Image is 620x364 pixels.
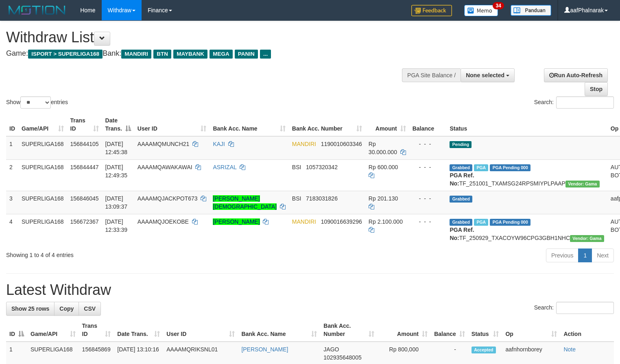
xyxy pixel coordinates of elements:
span: Copy 7183031826 to clipboard [306,195,338,202]
span: CSV [84,305,96,312]
a: CSV [79,302,101,316]
span: MANDIRI [292,141,316,147]
img: panduan.png [511,5,551,16]
th: Trans ID: activate to sort column ascending [67,113,102,136]
th: User ID: activate to sort column ascending [163,318,238,342]
div: - - - [413,218,443,226]
span: 156846045 [70,195,99,202]
th: Game/API: activate to sort column ascending [18,113,67,136]
a: Copy [54,302,79,316]
td: SUPERLIGA168 [18,191,67,214]
span: AAAAMQJACKPOT673 [138,195,198,202]
th: Bank Acc. Name: activate to sort column ascending [238,318,320,342]
div: - - - [413,163,443,171]
span: Copy 1057320342 to clipboard [306,164,338,170]
a: ASRIZAL [213,164,236,170]
input: Search: [556,96,614,109]
label: Show entries [6,96,68,109]
span: BSI [292,164,301,170]
img: Button%20Memo.svg [464,5,498,16]
th: ID [6,113,18,136]
input: Search: [556,302,614,314]
span: Copy 1090016639296 to clipboard [321,218,362,225]
span: Rp 30.000.000 [369,141,397,155]
b: PGA Ref. No: [450,227,474,241]
th: Bank Acc. Number: activate to sort column ascending [289,113,365,136]
span: 156672367 [70,218,99,225]
span: Grabbed [450,196,472,203]
th: Status: activate to sort column ascending [468,318,502,342]
span: [DATE] 12:33:39 [105,218,128,233]
td: 3 [6,191,18,214]
span: Grabbed [450,219,472,226]
span: Show 25 rows [11,305,49,312]
img: Feedback.jpg [411,5,452,16]
h1: Withdraw List [6,29,405,46]
span: MAYBANK [173,50,207,59]
span: Pending [450,141,472,148]
span: Vendor URL: https://trx31.1velocity.biz [565,181,600,187]
th: Date Trans.: activate to sort column ascending [114,318,163,342]
span: 156844447 [70,164,99,170]
span: MANDIRI [121,50,151,59]
span: AAAAMQJOEKOBE [138,218,189,225]
div: PGA Site Balance / [402,68,461,82]
span: [DATE] 13:09:37 [105,195,128,210]
a: [PERSON_NAME] [241,346,288,353]
th: Bank Acc. Number: activate to sort column ascending [320,318,378,342]
span: Copy [59,305,74,312]
th: Balance: activate to sort column ascending [431,318,468,342]
td: SUPERLIGA168 [18,136,67,160]
div: - - - [413,140,443,148]
span: Grabbed [450,164,472,171]
a: Previous [546,248,579,262]
th: Op: activate to sort column ascending [502,318,560,342]
span: AAAAMQMUNCH21 [138,141,190,147]
a: KAJI [213,141,225,147]
span: MEGA [210,50,233,59]
label: Search: [534,96,614,109]
span: None selected [466,72,504,78]
span: Rp 201.130 [369,195,398,202]
th: Status [446,113,607,136]
div: Showing 1 to 4 of 4 entries [6,248,252,259]
h1: Latest Withdraw [6,282,614,298]
th: ID: activate to sort column descending [6,318,27,342]
span: PGA Pending [490,164,530,171]
button: None selected [461,68,515,82]
th: Trans ID: activate to sort column ascending [79,318,114,342]
span: BTN [153,50,171,59]
th: Amount: activate to sort column ascending [378,318,431,342]
span: Marked by aafsengchandara [474,219,488,226]
span: 156844105 [70,141,99,147]
span: PGA Pending [490,219,530,226]
a: Next [592,248,614,262]
th: Amount: activate to sort column ascending [365,113,409,136]
span: PANIN [235,50,258,59]
td: 2 [6,159,18,191]
td: 1 [6,136,18,160]
td: SUPERLIGA168 [18,159,67,191]
a: [PERSON_NAME][DEMOGRAPHIC_DATA] [213,195,277,210]
th: Date Trans.: activate to sort column descending [102,113,134,136]
span: BSI [292,195,301,202]
img: MOTION_logo.png [6,4,68,16]
th: Balance [409,113,447,136]
span: Marked by aafsoycanthlai [474,164,488,171]
span: ISPORT > SUPERLIGA168 [28,50,103,59]
span: [DATE] 12:49:35 [105,164,128,179]
th: User ID: activate to sort column ascending [134,113,210,136]
a: Stop [585,82,608,96]
th: Game/API: activate to sort column ascending [27,318,79,342]
select: Showentries [20,96,51,109]
span: JAGO [323,346,339,353]
a: Note [563,346,576,353]
h4: Game: Bank: [6,50,405,58]
span: Copy 102935648005 to clipboard [323,354,361,361]
span: ... [260,50,271,59]
div: - - - [413,194,443,203]
td: TF_251001_TXAMSG24RPSMIYPLPAAP [446,159,607,191]
span: MANDIRI [292,218,316,225]
span: Rp 600.000 [369,164,398,170]
span: Accepted [472,347,496,353]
